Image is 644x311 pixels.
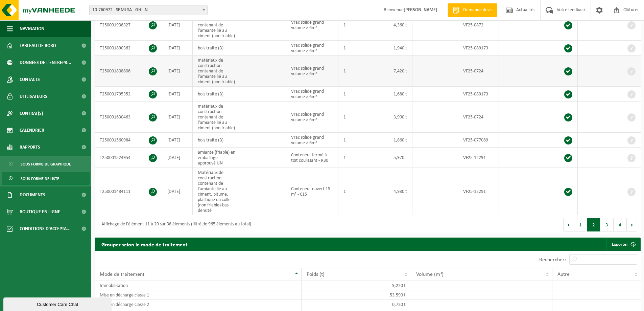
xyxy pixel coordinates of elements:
[193,168,241,215] td: Matériaux de construction contenant de l'amiante lié au ciment, bitume, plastique ou colle (non f...
[614,218,627,231] button: 4
[338,55,376,87] td: 1
[286,41,338,55] td: Vrac solide grand volume > 6m³
[375,9,412,41] td: 4,360 t
[302,281,411,290] td: 9,220 t
[90,5,207,15] span: 10-760972 - SBMI SA - GHLIN
[95,87,162,102] td: T250001795352
[286,148,338,168] td: Conteneur fermé à toit coulissant - R30
[98,219,251,231] div: Affichage de l'élément 11 à 20 sur 38 éléments (filtré de 965 éléments au total)
[162,41,193,55] td: [DATE]
[448,3,497,17] a: Demande devis
[375,168,412,215] td: 4,930 t
[21,172,59,185] span: Sous forme de liste
[627,218,637,231] button: Next
[458,9,499,41] td: VF25-0872
[286,9,338,41] td: Vrac solide grand volume > 6m³
[338,9,376,41] td: 1
[458,87,499,102] td: VF25-089173
[404,7,437,13] strong: [PERSON_NAME]
[375,87,412,102] td: 1,680 t
[539,257,566,263] label: Rechercher:
[3,296,113,311] iframe: chat widget
[458,41,499,55] td: VF25-089173
[375,55,412,87] td: 7,420 t
[307,272,325,277] span: Poids (t)
[20,122,44,139] span: Calendrier
[162,55,193,87] td: [DATE]
[338,133,376,148] td: 1
[95,168,162,215] td: T250001484111
[193,55,241,87] td: matériaux de construction contenant de l'amiante lié au ciment (non friable)
[20,105,43,122] span: Contrat(s)
[20,37,56,54] span: Tableau de bord
[375,41,412,55] td: 1,940 t
[20,54,71,71] span: Données de l'entrepr...
[95,281,302,290] td: Immobilisation
[20,203,60,220] span: Boutique en ligne
[162,87,193,102] td: [DATE]
[95,290,302,300] td: Mise en décharge classe 1
[20,220,71,237] span: Conditions d'accepta...
[286,102,338,133] td: Vrac solide grand volume > 6m³
[193,41,241,55] td: bois traité (B)
[286,133,338,148] td: Vrac solide grand volume > 6m³
[375,102,412,133] td: 3,900 t
[95,9,162,41] td: T250001938327
[587,218,600,231] button: 2
[20,71,40,88] span: Contacts
[563,218,574,231] button: Previous
[20,139,40,156] span: Rapports
[20,88,47,105] span: Utilisateurs
[338,102,376,133] td: 1
[193,102,241,133] td: matériaux de construction contenant de l'amiante lié au ciment (non friable)
[375,133,412,148] td: 1,860 t
[95,238,194,251] h2: Grouper selon le mode de traitement
[286,55,338,87] td: Vrac solide grand volume > 6m³
[600,218,614,231] button: 3
[20,186,45,203] span: Documents
[416,272,444,277] span: Volume (m³)
[162,9,193,41] td: [DATE]
[193,148,241,168] td: amiante (friable) en emballage approuvé UN
[302,290,411,300] td: 53,590 t
[458,168,499,215] td: VF25-12291
[338,168,376,215] td: 1
[338,87,376,102] td: 1
[193,133,241,148] td: bois traité (B)
[461,7,494,14] span: Demande devis
[458,102,499,133] td: VF25-0724
[162,102,193,133] td: [DATE]
[557,272,570,277] span: Autre
[338,41,376,55] td: 1
[95,148,162,168] td: T250001524954
[162,148,193,168] td: [DATE]
[458,133,499,148] td: VF25-077089
[574,218,587,231] button: 1
[286,87,338,102] td: Vrac solide grand volume > 6m³
[20,20,44,37] span: Navigation
[162,133,193,148] td: [DATE]
[21,158,71,171] span: Sous forme de graphique
[95,41,162,55] td: T250001890362
[95,102,162,133] td: T250001630463
[2,172,90,185] a: Sous forme de liste
[2,157,90,170] a: Sous forme de graphique
[375,148,412,168] td: 5,970 t
[458,148,499,168] td: VF25-12291
[100,272,144,277] span: Mode de traitement
[162,168,193,215] td: [DATE]
[95,300,302,309] td: Mise en décharge classe 2
[606,238,640,251] a: Exporter
[286,168,338,215] td: Conteneur ouvert 15 m³ - C15
[95,133,162,148] td: T250001560984
[302,300,411,309] td: 0,720 t
[338,148,376,168] td: 1
[89,5,208,15] span: 10-760972 - SBMI SA - GHLIN
[458,55,499,87] td: VF25-0724
[193,87,241,102] td: bois traité (B)
[193,9,241,41] td: matériaux de construction contenant de l'amiante lié au ciment (non friable)
[95,55,162,87] td: T250001808806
